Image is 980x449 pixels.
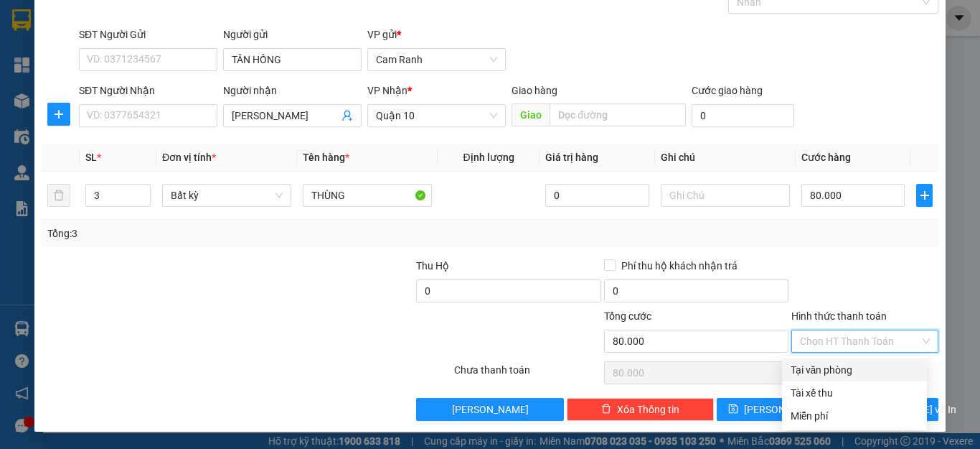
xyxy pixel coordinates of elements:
div: Chưa thanh toán [453,362,603,387]
label: Cước giao hàng [692,85,763,96]
span: VP Nhận [367,85,407,96]
div: Người gửi [223,27,362,42]
span: Tên hàng [303,152,349,163]
b: Gửi khách hàng [112,21,166,88]
span: [PERSON_NAME] [452,402,529,417]
b: Hòa [GEOGRAPHIC_DATA] [18,93,95,160]
input: Cước giao hàng [692,104,794,127]
button: [PERSON_NAME] [416,398,563,421]
div: Miễn phí [791,408,918,424]
button: printer[PERSON_NAME] và In [829,398,938,421]
label: Hình thức thanh toán [791,310,887,322]
span: Tổng cước [604,310,651,322]
span: delete [601,404,611,415]
button: plus [47,103,70,126]
li: (c) 2017 [164,68,240,86]
img: logo.jpg [199,18,233,52]
span: Định lượng [463,152,514,163]
input: 0 [545,184,649,207]
span: [PERSON_NAME] [744,402,821,417]
div: Tài xế thu [791,385,918,401]
div: Tổng: 3 [47,226,380,241]
span: Quận 10 [376,105,497,126]
input: Dọc đường [550,103,686,126]
span: Thu Hộ [416,260,449,272]
span: Phí thu hộ khách nhận trả [616,258,743,274]
span: Giao [512,103,550,126]
button: deleteXóa Thông tin [567,398,714,421]
input: Ghi Chú [661,184,790,207]
div: SĐT Người Nhận [79,83,217,98]
span: Giá trị hàng [545,152,598,163]
span: Bất kỳ [171,185,283,206]
span: Đơn vị tính [162,152,216,163]
span: Giao hàng [512,85,557,96]
div: Người nhận [223,83,362,98]
div: VP gửi [367,27,506,42]
th: Ghi chú [655,144,796,172]
span: plus [48,108,70,120]
div: SĐT Người Gửi [79,27,217,42]
span: Cước hàng [801,152,851,163]
span: plus [917,190,932,201]
span: save [728,404,738,415]
button: save[PERSON_NAME] [717,398,826,421]
span: user-add [341,110,353,121]
span: SL [85,152,97,163]
span: Xóa Thông tin [617,402,679,417]
div: Tại văn phòng [791,362,918,378]
span: Cam Ranh [376,49,497,70]
b: [DOMAIN_NAME] [164,55,240,66]
button: delete [47,184,70,207]
button: plus [916,184,933,207]
input: VD: Bàn, Ghế [303,184,432,207]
